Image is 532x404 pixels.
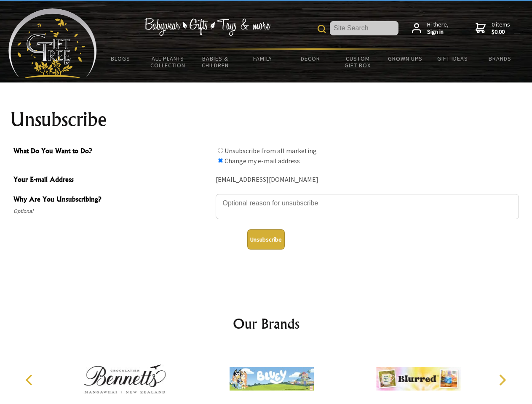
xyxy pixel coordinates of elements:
[21,371,40,389] button: Previous
[492,21,510,36] span: 0 items
[144,50,192,74] a: All Plants Collection
[13,174,211,186] span: Your E-mail Address
[144,18,270,36] img: Babywear - Gifts - Toys & more
[8,8,97,78] img: Babyware - Gifts - Toys and more...
[476,21,510,36] a: 0 items$0.00
[427,28,449,36] strong: Sign in
[13,206,211,216] span: Optional
[239,50,287,67] a: Family
[381,50,429,67] a: Grown Ups
[216,194,519,219] textarea: Why Are You Unsubscribing?
[13,146,211,158] span: What Do You Want to Do?
[17,314,516,334] h2: Our Brands
[10,109,522,130] h1: Unsubscribe
[330,21,398,35] input: Site Search
[225,146,317,155] label: Unsubscribe from all marketing
[13,194,211,206] span: Why Are You Unsubscribing?
[225,157,300,165] label: Change my e-mail address
[218,158,223,163] input: What Do You Want to Do?
[97,50,144,67] a: BLOGS
[247,229,285,250] button: Unsubscribe
[429,50,476,67] a: Gift Ideas
[192,50,239,74] a: Babies & Children
[286,50,334,67] a: Decor
[334,50,382,74] a: Custom Gift Box
[427,21,449,36] span: Hi there,
[318,25,326,33] img: product search
[493,371,511,389] button: Next
[218,148,223,153] input: What Do You Want to Do?
[492,28,510,36] strong: $0.00
[476,50,524,67] a: Brands
[216,173,519,186] div: [EMAIL_ADDRESS][DOMAIN_NAME]
[412,21,449,36] a: Hi there,Sign in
